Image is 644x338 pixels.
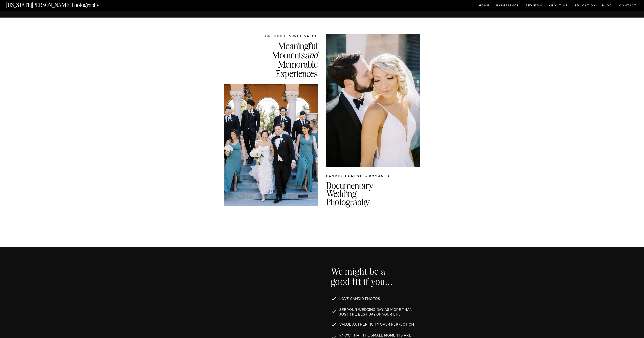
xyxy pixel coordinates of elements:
h2: We might be a good fit if you... [331,266,399,287]
a: EDUCATION [574,4,597,8]
p: See your wedding day as MORE THAN JUST the best day of your life [339,307,417,316]
h2: Documentary Wedding Photography [326,181,439,203]
a: Get in Touch [568,2,633,5]
a: BLOG [602,4,612,8]
a: [US_STATE][PERSON_NAME] Photography [6,2,114,6]
a: Experience [496,4,519,8]
h2: CANDID, HONEST, & ROMANTIC [326,174,420,180]
a: REVIEWS [526,4,542,8]
p: Value authenticity over perfection [339,322,415,326]
p: LOVE CANDID PHOTOS [339,296,393,300]
i: and [305,49,318,61]
a: CONTACT [619,3,637,8]
a: ABOUT ME [549,4,568,8]
h2: Meaningful Moments Memorable Experiences [250,41,318,78]
h2: FOR COUPLES WHO VALUE [250,34,318,38]
a: HOME [478,4,490,8]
